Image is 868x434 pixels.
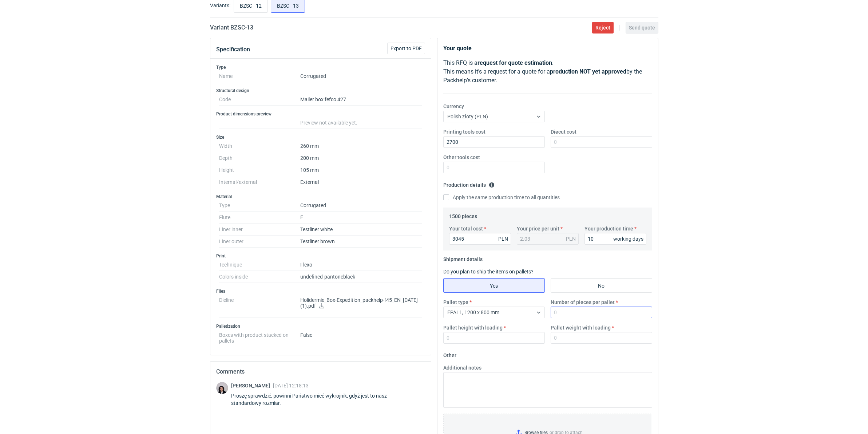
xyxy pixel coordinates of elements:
[300,70,422,82] dd: Corrugated
[443,194,560,201] label: Apply the same production time to all quantities
[551,332,652,344] input: 0
[219,329,300,344] dt: Boxes with product stacked on pallets
[216,367,425,376] h2: Comments
[219,152,300,164] dt: Depth
[584,233,646,245] input: 0
[387,43,425,54] button: Export to PDF
[447,309,499,315] span: EPAL1, 1200 x 800 mm
[216,323,425,329] h3: Palletization
[300,200,422,212] dd: Corrugated
[443,45,472,52] strong: Your quote
[551,136,652,148] input: 0
[551,307,652,318] input: 0
[443,364,481,371] label: Additional notes
[443,332,545,344] input: 0
[300,329,422,344] dd: False
[219,140,300,152] dt: Width
[443,103,464,110] label: Currency
[443,253,483,262] legend: Shipment details
[443,269,534,275] label: Do you plan to ship the items on pallets?
[443,179,495,188] legend: Production details
[566,235,576,242] div: PLN
[219,94,300,106] dt: Code
[231,383,273,388] span: [PERSON_NAME]
[219,271,300,283] dt: Colors inside
[443,136,545,148] input: 0
[216,88,425,94] h3: Structural design
[498,235,508,242] div: PLN
[216,382,228,394] img: Sebastian Markut
[219,164,300,176] dt: Height
[219,200,300,212] dt: Type
[443,299,468,306] label: Pallet type
[449,233,511,245] input: 0
[443,162,545,173] input: 0
[300,176,422,188] dd: External
[550,68,626,75] strong: production NOT yet approved
[300,140,422,152] dd: 260 mm
[219,70,300,82] dt: Name
[449,225,483,232] label: Your total cost
[216,111,425,117] h3: Product dimensions preview
[584,225,633,232] label: Your production time
[300,120,357,126] span: Preview not available yet.
[231,392,425,407] div: Proszę sprawdzić, powinni Państwo mieć wykrojnik, gdyż jest to nasz standardowy rozmiar.
[629,25,655,30] span: Send quote
[210,23,253,32] h2: Variant BZSC - 13
[216,64,425,70] h3: Type
[626,22,658,33] button: Send quote
[443,278,545,293] label: Yes
[300,236,422,248] dd: Testliner brown
[613,235,643,242] div: working days
[300,224,422,236] dd: Testliner white
[443,59,652,85] p: This RFQ is a . This means it's a request for a quote for a by the Packhelp's customer.
[443,324,503,331] label: Pallet height with loading
[300,152,422,164] dd: 200 mm
[219,236,300,248] dt: Liner outer
[300,94,422,106] dd: Mailer box fefco 427
[216,194,425,200] h3: Material
[216,253,425,259] h3: Print
[449,210,477,219] legend: 1500 pieces
[592,22,614,33] button: Reject
[551,278,652,293] label: No
[551,299,615,306] label: Number of pieces per pallet
[210,2,230,9] label: Variants:
[447,114,488,119] span: Polish złoty (PLN)
[300,259,422,271] dd: Flexo
[216,134,425,140] h3: Size
[551,324,611,331] label: Pallet weight with loading
[216,41,250,58] button: Specification
[517,225,559,232] label: Your price per unit
[219,224,300,236] dt: Liner inner
[219,259,300,271] dt: Technique
[595,25,610,30] span: Reject
[300,164,422,176] dd: 105 mm
[300,212,422,224] dd: E
[216,288,425,294] h3: Files
[443,350,456,358] legend: Other
[391,46,422,51] span: Export to PDF
[219,176,300,188] dt: Internal/external
[300,271,422,283] dd: undefined-pantone black
[300,297,422,309] p: Holidermie_Box-Expedition_packhelp-f45_EN_[DATE] (1).pdf
[443,128,485,135] label: Printing tools cost
[273,383,309,388] span: [DATE] 12:18:13
[219,212,300,224] dt: Flute
[477,59,552,66] strong: request for quote estimation
[219,294,300,318] dt: Dieline
[443,154,480,161] label: Other tools cost
[551,128,576,135] label: Diecut cost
